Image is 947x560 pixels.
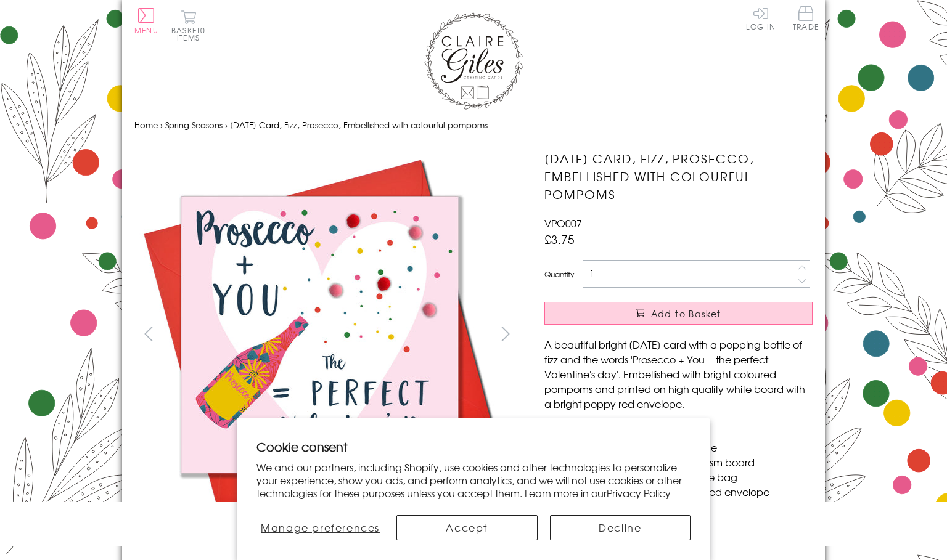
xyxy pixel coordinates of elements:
span: Menu [134,25,158,36]
p: We and our partners, including Shopify, use cookies and other technologies to personalize your ex... [256,461,691,499]
span: £3.75 [544,230,575,248]
span: VPO007 [544,216,582,230]
button: prev [134,320,162,347]
button: Basket0 items [171,10,205,41]
p: A beautiful bright [DATE] card with a popping bottle of fizz and the words 'Prosecco + You = the ... [544,337,813,411]
span: Add to Basket [651,307,721,320]
button: Menu [134,8,158,34]
a: Home [134,119,158,131]
a: Trade [793,6,819,33]
a: Privacy Policy [607,485,671,500]
span: [DATE] Card, Fizz, Prosecco, Embellished with colourful pompoms [230,119,488,131]
nav: breadcrumbs [134,113,813,138]
button: Decline [550,515,691,540]
button: Manage preferences [256,515,384,540]
span: Manage preferences [261,520,380,535]
button: Add to Basket [544,302,813,325]
img: Valentine's Day Card, Fizz, Prosecco, Embellished with colourful pompoms [520,150,890,519]
a: Spring Seasons [165,119,223,131]
h2: Cookie consent [256,438,691,455]
span: Trade [793,6,819,30]
label: Quantity [544,269,574,280]
h1: [DATE] Card, Fizz, Prosecco, Embellished with colourful pompoms [544,150,813,203]
img: Valentine's Day Card, Fizz, Prosecco, Embellished with colourful pompoms [134,150,504,519]
img: Claire Giles Greetings Cards [424,12,523,110]
span: › [225,119,228,131]
span: 0 items [177,25,205,43]
a: Log In [746,6,776,30]
span: › [160,119,163,131]
button: next [492,320,520,347]
button: Accept [396,515,537,540]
